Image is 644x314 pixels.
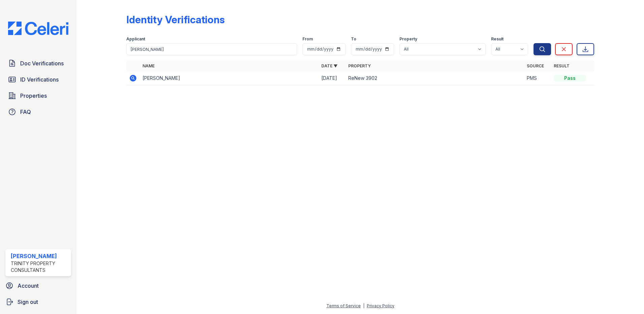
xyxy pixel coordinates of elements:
[554,75,586,82] div: Pass
[11,252,68,260] div: [PERSON_NAME]
[321,63,337,68] a: Date ▼
[126,43,297,55] input: Search by name or phone number
[399,36,417,42] label: Property
[11,260,68,274] div: Trinity Property Consultants
[554,63,570,68] a: Result
[5,57,71,70] a: Doc Verifications
[367,303,394,308] a: Privacy Policy
[3,22,74,35] img: CE_Logo_Blue-a8612792a0a2168367f1c8372b55b34899dd931a85d93a1a3d3e32e68fde9ad4.png
[363,303,364,308] div: |
[18,282,39,290] span: Account
[20,59,64,67] span: Doc Verifications
[326,303,361,308] a: Terms of Service
[20,108,31,116] span: FAQ
[5,89,71,102] a: Properties
[18,298,38,306] span: Sign out
[527,63,544,68] a: Source
[20,75,59,84] span: ID Verifications
[5,73,71,86] a: ID Verifications
[126,36,145,42] label: Applicant
[348,63,371,68] a: Property
[346,71,524,85] td: ReNew 3902
[3,295,74,309] a: Sign out
[142,63,155,68] a: Name
[524,71,551,85] td: PMS
[126,13,225,26] div: Identity Verifications
[319,71,346,85] td: [DATE]
[5,105,71,119] a: FAQ
[351,36,356,42] label: To
[20,92,47,100] span: Properties
[491,36,504,42] label: Result
[140,71,319,85] td: [PERSON_NAME]
[3,279,74,292] a: Account
[302,36,313,42] label: From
